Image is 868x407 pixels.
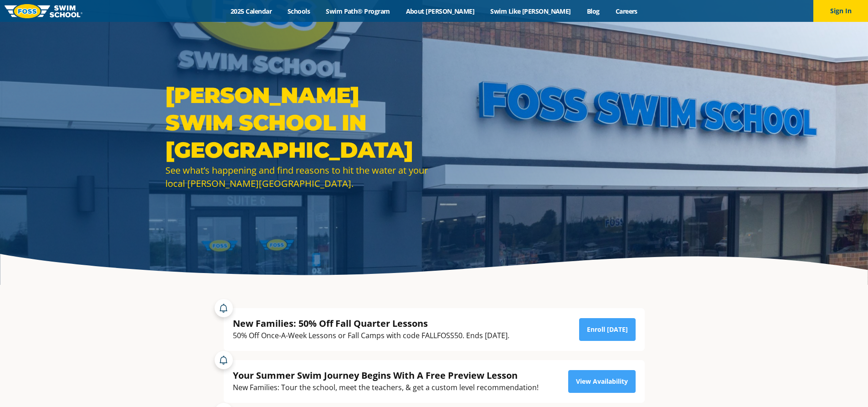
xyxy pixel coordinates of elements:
a: Blog [579,7,607,15]
a: Enroll [DATE] [579,318,636,341]
a: About [PERSON_NAME] [398,7,483,15]
a: Schools [280,7,318,15]
a: Swim Like [PERSON_NAME] [483,7,579,15]
div: Your Summer Swim Journey Begins With A Free Preview Lesson [233,369,539,381]
a: 2025 Calendar [223,7,280,15]
a: Careers [607,7,645,15]
div: See what’s happening and find reasons to hit the water at your local [PERSON_NAME][GEOGRAPHIC_DATA]. [165,164,430,190]
div: New Families: Tour the school, meet the teachers, & get a custom level recommendation! [233,381,539,394]
a: Swim Path® Program [318,7,398,15]
img: FOSS Swim School Logo [5,4,82,18]
a: View Availability [568,370,636,393]
div: 50% Off Once-A-Week Lessons or Fall Camps with code FALLFOSS50. Ends [DATE]. [233,330,509,342]
h1: [PERSON_NAME] Swim School in [GEOGRAPHIC_DATA] [165,82,430,164]
div: New Families: 50% Off Fall Quarter Lessons [233,317,509,330]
